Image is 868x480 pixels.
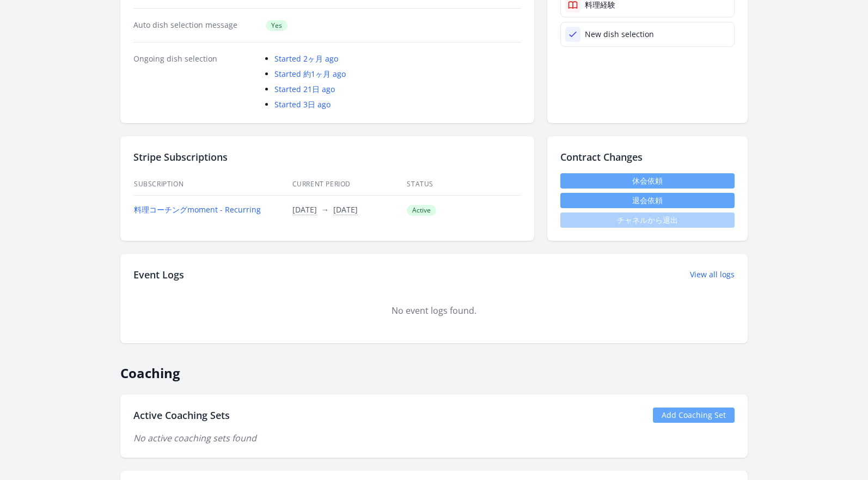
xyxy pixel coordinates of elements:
a: Started 約1ヶ月 ago [274,69,346,79]
span: → [321,204,329,215]
h2: Event Logs [133,267,184,282]
span: Yes [266,20,288,31]
a: Started 2ヶ月 ago [274,53,338,64]
th: Current Period [292,173,407,196]
a: Started 3日 ago [274,99,331,110]
h2: Active Coaching Sets [133,408,230,423]
a: 料理コーチングmoment - Recurring [134,204,261,215]
a: Add Coaching Set [653,408,735,423]
h2: Contract Changes [560,149,735,165]
th: Status [406,173,521,196]
dt: Ongoing dish selection [133,53,257,110]
p: No active coaching sets found [133,432,735,445]
span: Active [407,205,436,216]
span: チャネルから退出 [560,212,735,228]
h2: Stripe Subscriptions [133,149,521,165]
h2: Coaching [120,356,748,381]
div: No event logs found. [133,304,735,317]
button: [DATE] [333,204,358,215]
a: View all logs [690,269,735,280]
div: New dish selection [585,29,654,40]
a: New dish selection [560,22,735,47]
a: Started 21日 ago [274,84,335,94]
dt: Auto dish selection message [133,20,257,31]
button: 退会依頼 [560,193,735,208]
button: [DATE] [292,204,317,215]
th: Subscription [133,173,292,196]
a: 休会依頼 [560,173,735,189]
